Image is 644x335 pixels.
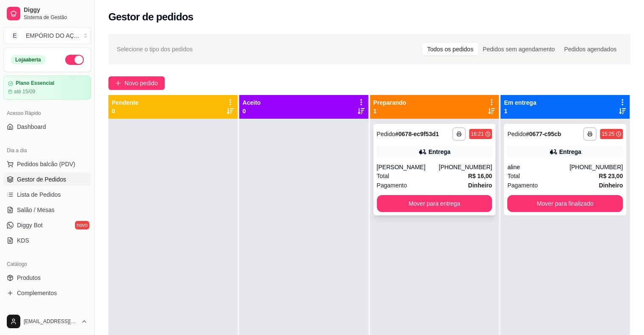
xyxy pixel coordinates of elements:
article: até 15/09 [14,88,35,95]
p: Aceito [243,98,261,107]
span: Diggy Bot [17,221,43,229]
div: Entrega [559,148,581,156]
span: E [11,31,19,40]
button: Mover para entrega [377,195,492,212]
span: Gestor de Pedidos [17,175,66,184]
span: Pedidos balcão (PDV) [17,160,75,168]
span: Lista de Pedidos [17,190,61,199]
a: Plano Essencialaté 15/09 [3,75,91,100]
a: Dashboard [3,120,91,134]
div: Acesso Rápido [3,106,91,120]
p: Em entrega [504,98,536,107]
div: Pedidos sem agendamento [478,43,559,55]
div: Todos os pedidos [423,43,478,55]
a: KDS [3,234,91,247]
a: Gestor de Pedidos [3,173,91,186]
div: Catálogo [3,257,91,271]
button: Novo pedido [108,76,165,90]
span: Pagamento [377,181,407,190]
article: Plano Essencial [16,80,54,87]
div: aline [507,163,569,171]
div: Loja aberta [11,55,46,64]
strong: R$ 23,00 [599,173,623,179]
span: Total [507,171,520,181]
button: Select a team [3,27,91,44]
span: Total [377,171,390,181]
span: Salão / Mesas [17,206,55,214]
div: [PHONE_NUMBER] [439,163,492,171]
span: Pedido [507,131,526,137]
div: 16:21 [471,131,484,137]
p: Pendente [112,98,138,107]
h2: Gestor de pedidos [108,10,193,24]
span: Dashboard [17,123,46,131]
strong: R$ 16,00 [468,173,492,179]
span: Selecione o tipo dos pedidos [117,45,193,54]
button: Mover para finalizado [507,195,623,212]
button: [EMAIL_ADDRESS][DOMAIN_NAME] [3,311,91,332]
strong: # 0677-c95cb [526,131,561,137]
span: Diggy [24,6,88,14]
p: 0 [112,107,138,115]
span: Complementos [17,289,57,297]
p: Preparando [373,98,406,107]
a: Complementos [3,286,91,300]
div: EMPÓRIO DO AÇ ... [26,31,79,40]
div: Pedidos agendados [559,43,621,55]
p: 1 [373,107,406,115]
span: plus [115,80,121,86]
p: 0 [243,107,261,115]
a: DiggySistema de Gestão [3,3,91,24]
strong: Dinheiro [599,182,623,189]
div: Dia a dia [3,144,91,157]
span: Novo pedido [124,78,158,88]
p: 1 [504,107,536,115]
button: Pedidos balcão (PDV) [3,157,91,171]
strong: Dinheiro [468,182,492,189]
span: [EMAIL_ADDRESS][DOMAIN_NAME] [24,318,77,325]
div: [PERSON_NAME] [377,163,439,171]
span: Pagamento [507,181,538,190]
span: Pedido [377,131,395,137]
a: Lista de Pedidos [3,188,91,201]
div: [PHONE_NUMBER] [569,163,623,171]
strong: # 0678-ec9f53d1 [395,131,439,137]
a: Salão / Mesas [3,203,91,217]
button: Alterar Status [65,55,84,65]
span: KDS [17,236,29,245]
div: 15:25 [602,131,614,137]
a: Produtos [3,271,91,285]
a: Diggy Botnovo [3,218,91,232]
div: Entrega [428,148,451,156]
span: Produtos [17,274,41,282]
span: Sistema de Gestão [24,14,88,21]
